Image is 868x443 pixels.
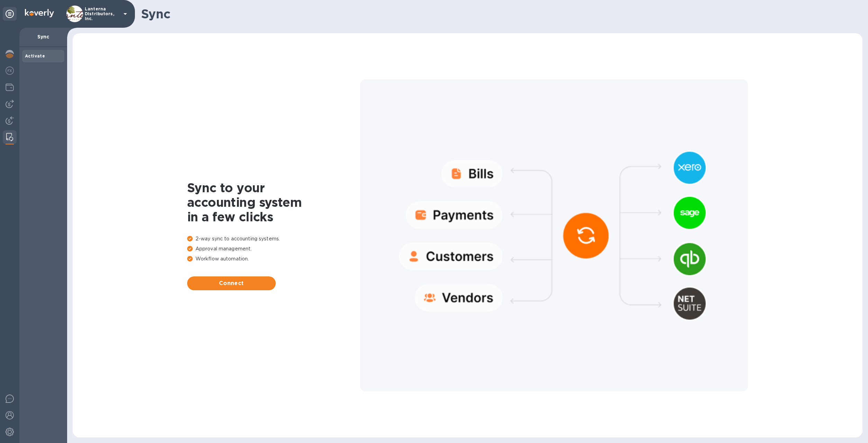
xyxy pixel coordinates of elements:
p: Lanterna Distributors, Inc. [85,7,119,21]
div: Unpin categories [3,7,17,21]
span: Connect [193,279,270,287]
p: Workflow automation. [187,255,360,263]
h1: Sync [141,7,857,21]
p: 2-way sync to accounting systems. [187,235,360,242]
h1: Sync to your accounting system in a few clicks [187,180,360,224]
img: Logo [25,9,54,17]
img: Foreign exchange [6,67,14,75]
p: Approval management. [187,245,360,252]
img: Wallets [6,83,14,91]
b: Activate [25,53,45,59]
button: Connect [187,276,276,290]
p: Sync [25,33,62,40]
